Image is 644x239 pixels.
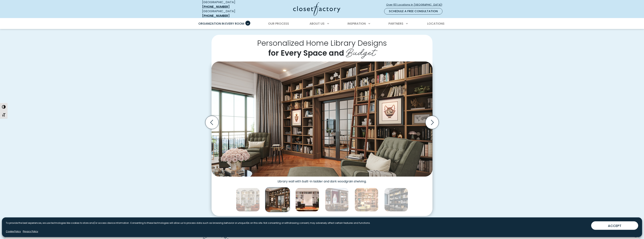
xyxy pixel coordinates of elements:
img: Custom wraparound floor-to-ceiling library shelving with built-in desk, crown molding, and a roll... [295,188,319,212]
img: Custom built-in book shelving with decorative crown molding and library lighting [236,188,260,212]
button: Next slide [424,114,440,131]
span: Organization in Every Room [198,21,244,26]
a: [PHONE_NUMBER] [202,14,230,18]
div: [GEOGRAPHIC_DATA] [202,9,257,18]
img: Custom library book shelves with rolling wood ladder and LED lighting [265,187,290,212]
p: To provide the best experiences, we use technologies like cookies to store and/or access device i... [6,221,370,225]
a: Cookie Policy [6,230,21,233]
span: Partners [388,21,403,26]
a: Over 60 Locations in [GEOGRAPHIC_DATA]! [386,2,445,8]
a: [PHONE_NUMBER] [202,5,230,9]
img: Traditional library built-ins with ornate trim and crown molding, carved corbels, and inset panel... [325,188,349,212]
span: Locations [427,21,445,26]
button: ACCEPT [591,221,638,230]
figcaption: Library wall with built-in ladder and dark woodgrain shelving. [212,177,432,183]
span: Our Process [268,21,289,26]
span: Budget [346,44,376,59]
a: Privacy Policy [23,230,38,233]
img: Closet Factory Logo [293,2,340,16]
a: Schedule a Free Consultation [384,8,442,14]
span: Over 60 Locations in [GEOGRAPHIC_DATA]! [386,3,445,7]
img: Custom library book shelves with rolling wood ladder and LED lighting [212,61,432,177]
span: for Every Space and [268,48,344,58]
nav: Primary Menu [196,18,448,29]
img: Built-in bookcases with library lighting and crown molding. [384,188,408,212]
span: Inspiration [347,21,366,26]
button: Previous slide [204,114,220,131]
span: Personalized Home Library Designs [257,38,387,48]
img: Built-in shelving featuring built-in window seat and work desk, slanted book display shelf, and a... [355,188,378,212]
span: About Us [309,21,325,26]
